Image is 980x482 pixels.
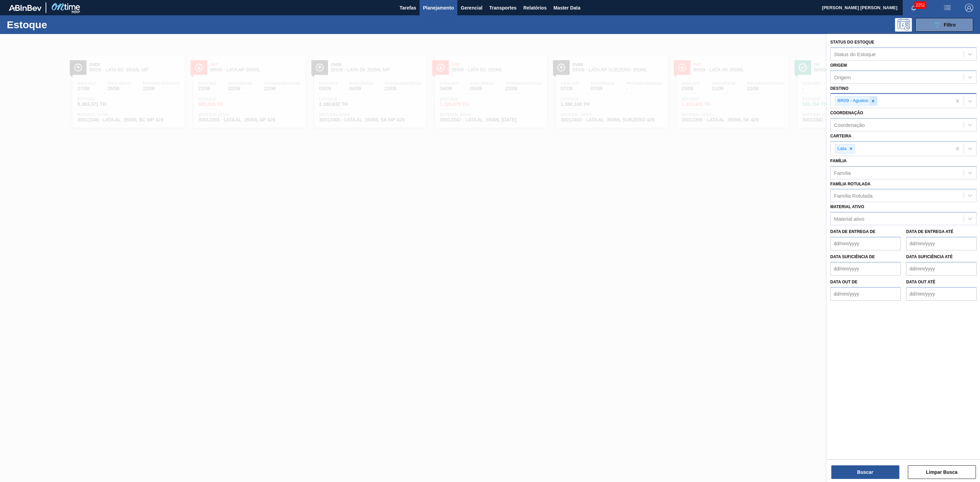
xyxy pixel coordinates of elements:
[830,204,864,209] label: Material ativo
[906,237,977,250] input: dd/mm/yyyy
[830,40,874,45] label: Status do Estoque
[895,18,912,32] div: Pogramando: nenhum usuário selecionado
[830,280,857,284] label: Data out de
[553,4,580,12] span: Master Data
[523,4,546,12] span: Relatórios
[835,97,869,105] div: BR09 - Agudos
[834,216,864,222] div: Material ativo
[835,145,847,153] div: Lata
[903,3,925,13] button: Notificações
[965,4,973,12] img: Logout
[399,4,416,12] span: Tarefas
[423,4,454,12] span: Planejamento
[830,237,901,250] input: dd/mm/yyyy
[834,74,851,80] div: Origem
[830,111,863,115] label: Coordenação
[830,86,848,91] label: Destino
[830,159,847,163] label: Família
[906,254,953,259] label: Data suficiência até
[914,1,926,9] span: 2252
[915,18,973,32] button: Filtro
[834,170,851,176] div: Família
[461,4,483,12] span: Gerencial
[834,193,872,199] div: Família Rotulada
[489,4,517,12] span: Transportes
[830,254,875,259] label: Data suficiência de
[834,51,876,57] div: Status do Estoque
[7,21,114,29] h1: Estoque
[830,287,901,301] input: dd/mm/yyyy
[943,4,951,12] img: userActions
[906,287,977,301] input: dd/mm/yyyy
[944,22,956,28] span: Filtro
[830,182,870,186] label: Família Rotulada
[830,63,847,68] label: Origem
[834,122,865,128] div: Coordenação
[906,262,977,276] input: dd/mm/yyyy
[830,134,851,138] label: Carteira
[830,262,901,276] input: dd/mm/yyyy
[9,5,42,11] img: TNhmsLtSVTkK8tSr43FrP2fwEKptu5GPRR3wAAAABJRU5ErkJggg==
[906,280,935,284] label: Data out até
[906,229,953,234] label: Data de Entrega até
[830,229,876,234] label: Data de Entrega de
